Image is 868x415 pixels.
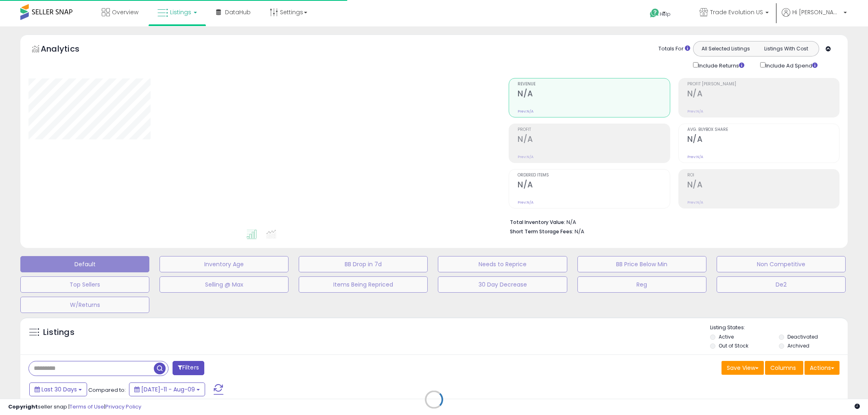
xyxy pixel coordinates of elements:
[695,43,756,54] button: All Selected Listings
[518,200,533,205] small: Prev: N/A
[438,276,567,293] button: 30 Day Decrease
[687,109,703,114] small: Prev: N/A
[687,135,839,146] h2: N/A
[510,219,565,226] b: Total Inventory Value:
[782,8,847,26] a: Hi [PERSON_NAME]
[299,256,428,272] button: BB Drop in 7d
[687,128,839,132] span: Avg. Buybox Share
[687,61,754,70] div: Include Returns
[518,109,533,114] small: Prev: N/A
[575,228,584,235] span: N/A
[160,276,289,293] button: Selling @ Max
[20,276,149,293] button: Top Sellers
[577,276,706,293] button: Reg
[518,180,669,191] h2: N/A
[510,217,833,226] li: N/A
[754,61,831,70] div: Include Ad Spend
[687,154,703,159] small: Prev: N/A
[518,173,669,178] span: Ordered Items
[160,256,289,272] button: Inventory Age
[225,8,251,16] span: DataHub
[717,276,846,293] button: De2
[687,89,839,100] h2: N/A
[687,82,839,87] span: Profit [PERSON_NAME]
[8,403,141,411] div: seller snap | |
[41,43,95,56] h5: Analytics
[112,8,138,16] span: Overview
[299,276,428,293] button: Items Being Repriced
[20,297,149,313] button: W/Returns
[792,8,841,16] span: Hi [PERSON_NAME]
[20,256,149,272] button: Default
[518,128,669,132] span: Profit
[510,228,573,235] b: Short Term Storage Fees:
[658,45,690,53] div: Totals For
[518,89,669,100] h2: N/A
[717,256,846,272] button: Non Competitive
[687,173,839,178] span: ROI
[687,200,703,205] small: Prev: N/A
[687,180,839,191] h2: N/A
[577,256,706,272] button: BB Price Below Min
[438,256,567,272] button: Needs to Reprice
[170,8,191,16] span: Listings
[660,11,671,17] span: Help
[643,2,687,26] a: Help
[518,82,669,87] span: Revenue
[8,403,38,411] strong: Copyright
[710,8,763,16] span: Trade Evolution US
[756,43,816,54] button: Listings With Cost
[518,154,533,159] small: Prev: N/A
[649,8,660,18] i: Get Help
[518,135,669,146] h2: N/A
